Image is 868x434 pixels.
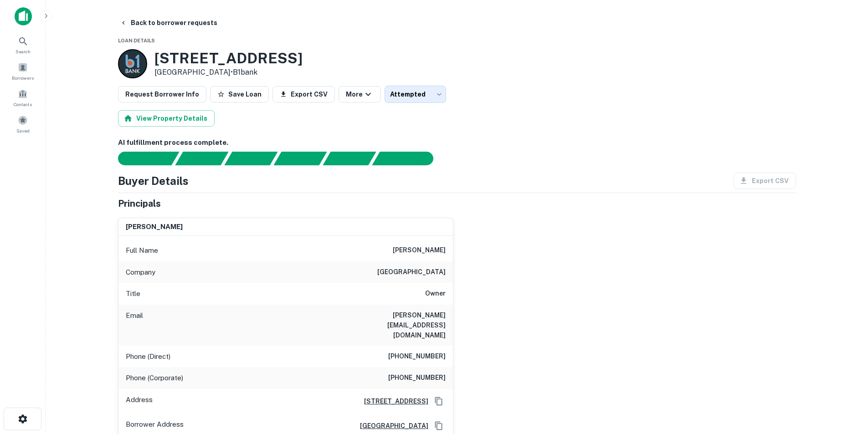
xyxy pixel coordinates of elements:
span: Search [15,48,31,55]
button: Copy Address [432,394,446,408]
p: Full Name [126,245,158,256]
a: Saved [3,112,43,136]
h6: AI fulfillment process complete. [118,138,796,148]
div: Principals found, AI now looking for contact information... [273,152,327,165]
a: Search [3,32,43,57]
div: AI fulfillment process complete. [372,152,444,165]
iframe: Chat Widget [822,361,868,405]
button: View Property Details [118,110,215,127]
span: Loan Details [118,38,155,43]
img: capitalize-icon.png [15,7,32,26]
div: Your request is received and processing... [175,152,228,165]
h6: Owner [425,288,446,299]
div: Attempted [385,86,446,103]
p: Phone (Corporate) [126,373,183,383]
p: Email [126,310,143,340]
p: Company [126,267,155,278]
span: Contacts [14,101,32,108]
h5: Principals [118,197,161,210]
h6: [PERSON_NAME][EMAIL_ADDRESS][DOMAIN_NAME] [336,310,446,340]
a: [GEOGRAPHIC_DATA] [353,421,428,431]
p: [GEOGRAPHIC_DATA] • [154,67,303,78]
button: Export CSV [272,86,335,102]
button: More [339,86,381,102]
div: Documents found, AI parsing details... [224,152,277,165]
a: Borrowers [3,59,43,83]
div: Sending borrower request to AI... [107,152,175,165]
h6: [PHONE_NUMBER] [388,373,446,383]
span: Saved [16,127,30,134]
h4: Buyer Details [118,173,189,189]
p: Phone (Direct) [126,351,170,362]
a: Contacts [3,85,43,110]
button: Back to borrower requests [116,15,221,31]
h6: [PHONE_NUMBER] [388,351,446,362]
h6: [PERSON_NAME] [126,222,183,232]
p: Borrower Address [126,419,184,433]
button: Copy Address [432,419,446,433]
h6: [PERSON_NAME] [393,245,446,256]
a: [STREET_ADDRESS] [357,396,428,406]
h3: [STREET_ADDRESS] [154,50,303,67]
button: Request Borrower Info [118,86,206,102]
button: Save Loan [210,86,269,102]
p: Address [126,394,153,408]
div: Principals found, still searching for contact information. This may take time... [323,152,376,165]
span: Borrowers [12,74,34,82]
a: B1bank [233,68,257,77]
p: Title [126,288,140,299]
h6: [GEOGRAPHIC_DATA] [377,267,446,278]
